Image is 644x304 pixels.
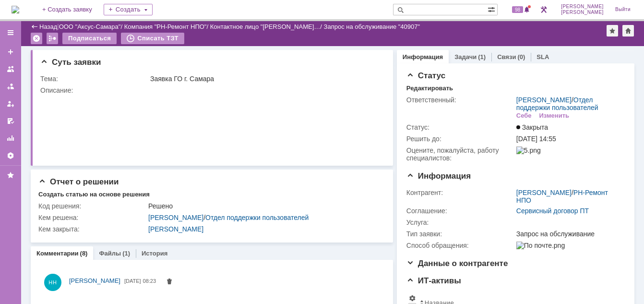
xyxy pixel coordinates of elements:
div: Тема: [40,75,148,83]
div: Описание: [40,86,382,94]
span: [DATE] 14:55 [516,135,556,143]
div: Добавить в избранное [607,25,618,36]
a: Мои заявки [3,96,18,111]
div: Код решения: [38,202,146,210]
div: (1) [478,53,486,61]
span: Настройки [408,294,416,302]
div: Запрос на обслуживание "40907" [324,23,420,30]
a: Связи [497,53,516,61]
div: Создать статью на основе решения [38,191,150,198]
a: Отчеты [3,131,18,146]
a: SLA [537,53,549,61]
a: Комментарии [36,250,79,257]
div: Себе [516,112,532,120]
div: Статус: [406,123,514,131]
div: Кем закрыта: [38,225,146,233]
a: Информация [403,53,443,61]
div: Работа с массовостью [47,33,58,44]
div: Решить до: [406,135,514,143]
div: Изменить [539,112,570,120]
a: Компания "РН-Ремонт НПО" [124,23,207,30]
span: Суть заявки [40,58,101,67]
a: Заявки на командах [3,61,18,77]
a: Заявки в моей ответственности [3,79,18,94]
a: Файлы [99,250,121,257]
a: [PERSON_NAME] [148,225,203,233]
span: Отчет о решении [38,177,119,186]
span: [PERSON_NAME] [69,277,120,284]
div: Заявка ГО г. Самара [150,75,380,83]
div: (1) [122,250,130,257]
div: Решено [148,202,380,210]
a: Создать заявку [3,44,18,60]
div: / [124,23,210,30]
div: Удалить [31,33,42,44]
img: logo [12,6,19,13]
a: [PERSON_NAME] [516,96,572,104]
span: Расширенный поиск [488,4,497,13]
a: [PERSON_NAME] [69,276,120,286]
a: Настройки [3,148,18,163]
div: Сделать домашней страницей [622,25,634,36]
a: Перейти на домашнюю страницу [12,6,19,13]
span: Закрыта [516,123,548,131]
div: Контрагент: [406,189,514,196]
a: ООО "Аксус-Самара" [59,23,121,30]
div: Соглашение: [406,207,514,215]
div: Способ обращения: [406,242,514,249]
a: [PERSON_NAME] [148,214,203,221]
span: Информация [406,171,471,181]
div: / [148,214,380,221]
div: Ответственный: [406,96,514,104]
a: Назад [39,23,57,30]
a: [PERSON_NAME] [516,189,572,196]
span: [DATE] [124,278,141,284]
div: / [516,189,621,204]
span: Удалить [166,279,173,286]
span: 98 [512,6,523,13]
span: [PERSON_NAME] [561,4,604,10]
div: Запрос на обслуживание [516,230,621,238]
a: Сервисный договор ПТ [516,207,589,215]
div: Услуга: [406,219,514,226]
div: / [516,96,621,111]
span: ИТ-активы [406,276,461,285]
div: / [210,23,324,30]
div: Кем решена: [38,214,146,221]
a: Контактное лицо "[PERSON_NAME]… [210,23,321,30]
div: / [59,23,124,30]
div: (0) [517,53,525,61]
div: Создать [104,4,153,15]
div: (8) [80,250,88,257]
a: Мои согласования [3,113,18,129]
div: | [57,23,59,30]
span: [PERSON_NAME] [561,10,604,15]
a: Задачи [454,53,477,61]
img: По почте.png [516,242,565,249]
span: 08:23 [143,278,156,284]
img: 5.png [516,146,541,154]
a: История [142,250,167,257]
a: Перейти в интерфейс администратора [538,4,549,15]
div: Тип заявки: [406,230,514,238]
span: Статус [406,71,445,80]
a: РН-Ремонт НПО [516,189,608,204]
a: Отдел поддержки пользователей [516,96,598,111]
span: Данные о контрагенте [406,259,508,268]
div: Oцените, пожалуйста, работу специалистов: [406,146,514,162]
a: Отдел поддержки пользователей [205,214,309,221]
div: Редактировать [406,85,453,92]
